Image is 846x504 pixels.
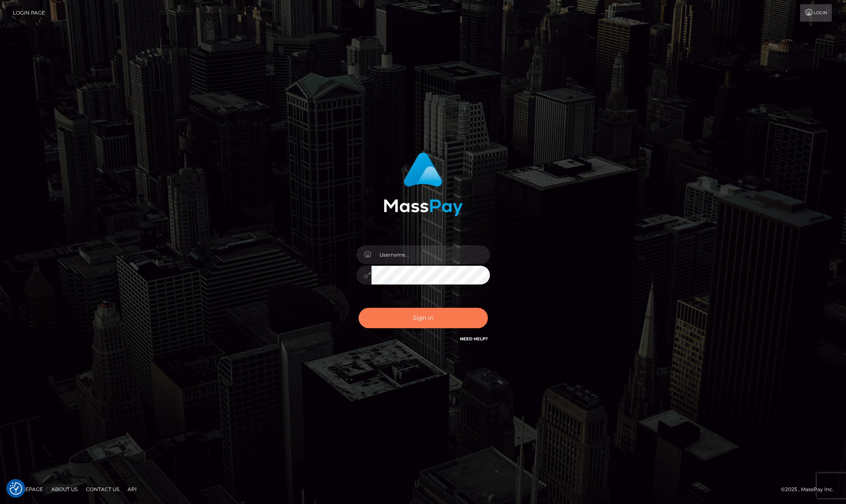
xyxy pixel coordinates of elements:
button: Consent Preferences [10,482,22,495]
img: MassPay Login [384,152,463,216]
a: Login Page [13,4,45,22]
a: Homepage [9,483,46,496]
a: About Us [48,483,81,496]
img: Revisit consent button [10,482,22,495]
a: Login [800,4,832,22]
input: Username... [372,245,490,264]
a: API [124,483,140,496]
a: Contact Us [83,483,123,496]
div: © 2025 , MassPay Inc. [781,485,840,494]
a: Need Help? [460,336,488,342]
button: Sign in [359,308,488,328]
